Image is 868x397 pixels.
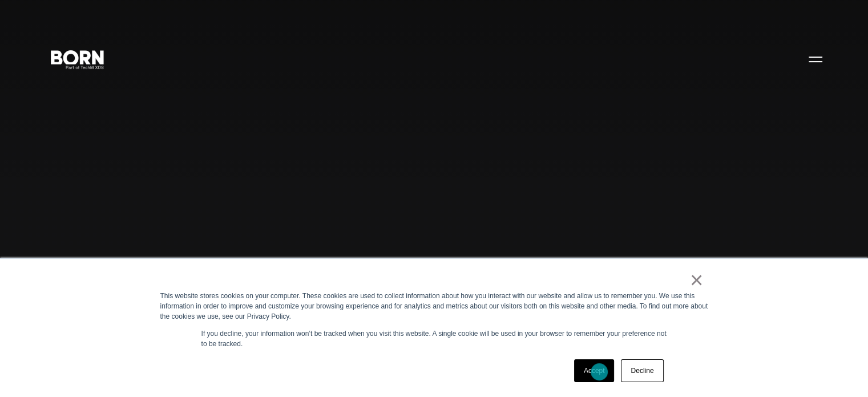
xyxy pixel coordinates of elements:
button: Open [802,47,829,71]
div: This website stores cookies on your computer. These cookies are used to collect information about... [160,291,708,322]
p: If you decline, your information won’t be tracked when you visit this website. A single cookie wi... [201,328,667,349]
a: × [690,275,704,285]
a: Decline [621,359,663,382]
a: Accept [574,359,615,382]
